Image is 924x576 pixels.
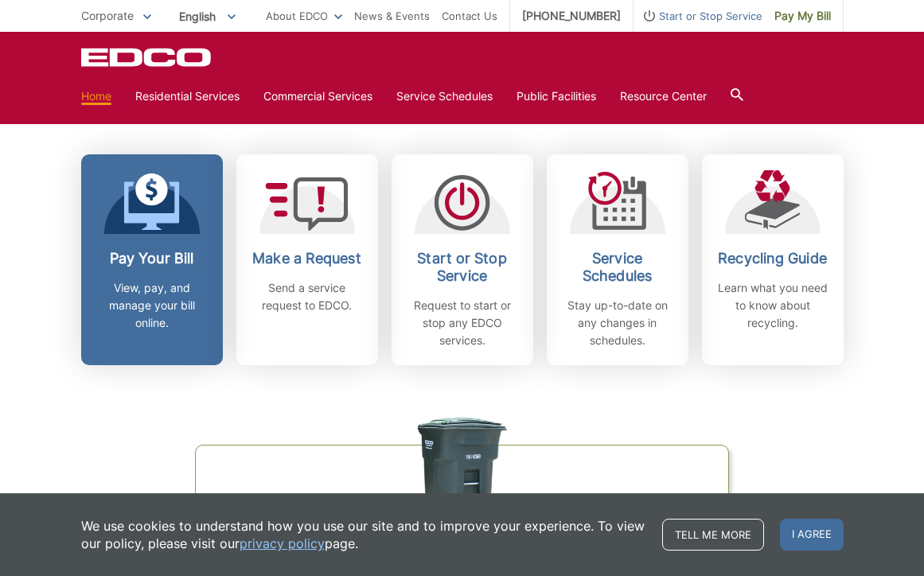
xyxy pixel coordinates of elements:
[240,535,325,552] a: privacy policy
[442,7,497,25] a: Contact Us
[248,250,366,267] h2: Make a Request
[774,7,831,25] span: Pay My Bill
[81,88,111,105] a: Home
[93,250,211,267] h2: Pay Your Bill
[517,88,596,105] a: Public Facilities
[714,279,832,332] p: Learn what you need to know about recycling.
[81,9,134,22] span: Corporate
[404,297,521,349] p: Request to start or stop any EDCO services.
[81,154,223,365] a: Pay Your Bill View, pay, and manage your bill online.
[780,519,844,551] span: I agree
[93,279,211,332] p: View, pay, and manage your bill online.
[559,297,676,349] p: Stay up-to-date on any changes in schedules.
[81,48,213,67] a: EDCD logo. Return to the homepage.
[236,154,378,365] a: Make a Request Send a service request to EDCO.
[81,517,646,552] p: We use cookies to understand how you use our site and to improve your experience. To view our pol...
[354,7,430,25] a: News & Events
[714,250,832,267] h2: Recycling Guide
[167,3,248,29] span: English
[559,250,676,285] h2: Service Schedules
[266,7,342,25] a: About EDCO
[702,154,844,365] a: Recycling Guide Learn what you need to know about recycling.
[620,88,707,105] a: Resource Center
[547,154,688,365] a: Service Schedules Stay up-to-date on any changes in schedules.
[396,88,493,105] a: Service Schedules
[248,279,366,314] p: Send a service request to EDCO.
[263,88,372,105] a: Commercial Services
[662,519,764,551] a: Tell me more
[135,88,240,105] a: Residential Services
[404,250,521,285] h2: Start or Stop Service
